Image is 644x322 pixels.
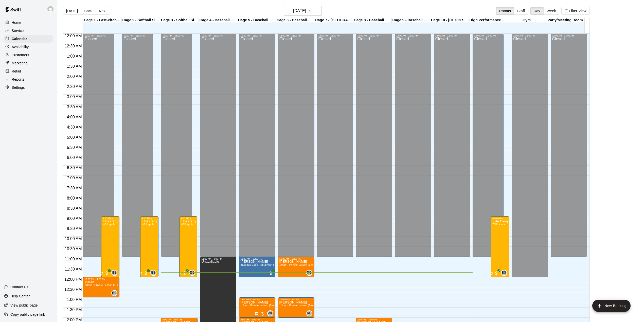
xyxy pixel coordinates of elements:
div: Cage 9 - Baseball Pitching Machine / [GEOGRAPHIC_DATA] [392,18,430,23]
div: 9:00 AM – 12:00 PM [181,217,196,220]
span: 9:00 AM [66,216,83,221]
button: [DATE] [284,6,322,16]
div: 12:00 AM – 11:00 AM: Closed [83,34,114,257]
span: 1:00 PM [65,297,83,302]
button: Week [543,7,559,15]
div: Closed [513,37,547,279]
div: 11:00 AM – 12:00 PM [240,258,274,260]
span: 2/10 spots filled [181,223,193,226]
span: 2/10 spots filled [142,223,154,226]
div: High Performance Lane [469,18,507,23]
div: 12:00 AM – 11:00 AM [357,34,391,37]
a: Reports [4,76,53,83]
div: 12:00 AM – 11:00 AM [202,34,235,37]
span: 11:00 AM [63,257,83,261]
span: 5:00 AM [66,135,83,139]
div: Closed [84,37,112,259]
span: 4:30 AM [66,125,83,129]
span: Baseball Cage Rental with Pitching Machine (4 People Maximum!) [240,263,320,266]
div: 12:00 AM – 11:00 AM: Closed [239,34,275,257]
div: Settings [4,84,53,91]
p: Contact Us [10,284,28,290]
div: Cage 3 - Softball Slo-pitch Iron [PERSON_NAME] & Baseball Pitching Machine [160,18,199,23]
div: Closed [318,37,352,259]
a: Customers [4,51,53,59]
div: 1:00 PM – 2:00 PM [240,298,274,301]
p: Reports [12,77,24,82]
div: Closed [435,37,469,259]
span: 2/10 spots filled [492,223,505,226]
div: Cage 4 - Baseball Pitching Machine [199,18,237,23]
p: Help Center [10,294,30,299]
img: Joe Florio [47,6,53,12]
div: 12:00 AM – 11:00 AM: Closed [356,34,392,257]
a: Retail [4,67,53,75]
div: 12:00 AM – 11:00 AM [474,34,502,37]
span: All customers have paid [494,271,499,276]
div: Closed [396,37,430,259]
div: 1:00 PM – 2:00 PM: 1Hour - Private Lesson (1-on-1) [239,297,275,318]
div: Closed [123,37,151,259]
span: 11:30 AM [63,267,83,271]
p: Calendar [12,36,27,41]
span: BS [190,270,194,275]
span: 8:30 AM [66,206,83,210]
div: Closed [357,37,391,259]
div: Raf Choudhury [306,310,312,316]
button: Back [81,7,96,15]
p: Copy public page link [10,312,45,317]
span: All customers have paid [182,271,187,276]
div: 12:00 AM – 11:00 AM [552,34,586,37]
div: 12:00 AM – 11:00 AM: Closed [551,34,587,257]
p: Settings [12,85,25,90]
a: Availability [4,43,53,51]
p: Availability [12,44,29,49]
div: 12:00 PM – 1:00 PM: Maran [83,277,119,297]
button: Filter View [561,7,590,15]
div: Closed [552,37,586,259]
div: Adam Koffman [267,310,273,316]
span: Raf Choudhury [308,310,312,316]
div: Baseline Staff [189,270,195,276]
div: 12:00 AM – 11:00 AM [123,34,151,37]
div: 11:00 AM – 8:00 PM [202,258,235,260]
div: 12:00 AM – 11:00 AM: Closed [161,34,192,257]
span: 1:30 AM [66,64,83,68]
div: Cage 1 - Fast-Pitch Machine and Automatic Baseball Hack Attack Pitching Machine [83,18,121,23]
span: 10:30 AM [63,247,83,251]
button: add [592,300,631,312]
div: 11:00 AM – 12:00 PM: Caroline Brooks [239,257,275,277]
button: Day [530,7,544,15]
a: Marketing [4,59,53,67]
div: Raf Choudhury [306,270,312,276]
span: 1Hour - Private Lesson (1-on-1) [279,263,318,266]
span: All customers have paid [104,271,109,276]
span: 8:00 AM [66,196,83,200]
div: Closed [202,37,235,259]
div: 11:00 AM – 12:00 PM [279,258,313,260]
a: Home [4,19,53,26]
div: Raf Choudhury [111,290,117,296]
span: 1:00 AM [66,54,83,58]
div: Cage 8 - Baseball Pitching Machine [353,18,391,23]
div: Closed [474,37,502,259]
span: 3:30 AM [66,105,83,109]
div: 12:00 AM – 11:00 AM [318,34,352,37]
span: All customers have paid [268,271,273,276]
a: Calendar [4,35,53,43]
div: 12:00 AM – 11:00 AM: Closed [434,34,470,257]
div: 9:00 AM – 12:00 PM: Elite Camp -half day [140,216,158,277]
div: 12:00 AM – 11:00 AM [84,34,112,37]
div: 12:00 AM – 11:00 AM: Closed [395,34,431,257]
span: Baseline Staff [503,270,507,276]
a: Services [4,27,53,34]
p: Services [12,28,26,33]
span: BS [151,270,155,275]
div: Baseline Staff [501,270,507,276]
div: Baseline Staff [150,270,156,276]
